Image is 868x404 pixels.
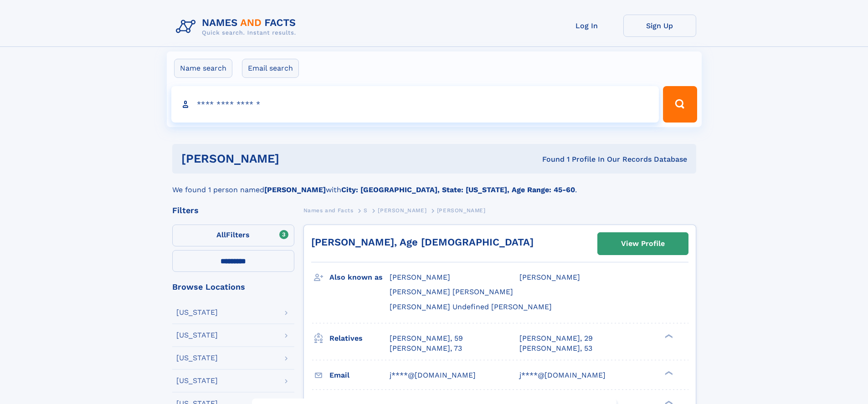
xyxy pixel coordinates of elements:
[378,205,426,216] a: [PERSON_NAME]
[176,332,218,339] div: [US_STATE]
[171,86,659,123] input: search input
[172,283,294,291] div: Browse Locations
[663,333,673,339] div: ❯
[216,230,226,239] span: All
[172,15,303,39] img: Logo Names and Facts
[264,185,326,194] b: [PERSON_NAME]
[390,343,462,353] a: [PERSON_NAME], 73
[598,233,688,255] a: View Profile
[519,273,580,281] span: [PERSON_NAME]
[174,59,232,78] label: Name search
[550,15,623,37] a: Log In
[364,205,368,216] a: S
[311,236,534,248] a: [PERSON_NAME], Age [DEMOGRAPHIC_DATA]
[329,331,390,346] h3: Relatives
[623,15,696,37] a: Sign Up
[176,354,218,362] div: [US_STATE]
[329,270,390,285] h3: Also known as
[437,207,486,214] span: [PERSON_NAME]
[390,333,463,343] a: [PERSON_NAME], 59
[181,153,411,164] h1: [PERSON_NAME]
[411,154,687,164] div: Found 1 Profile In Our Records Database
[172,225,294,246] label: Filters
[519,333,593,343] a: [PERSON_NAME], 29
[390,287,513,296] span: [PERSON_NAME] [PERSON_NAME]
[172,174,696,195] div: We found 1 person named with .
[242,59,299,78] label: Email search
[519,343,592,353] a: [PERSON_NAME], 53
[172,206,294,215] div: Filters
[390,273,450,281] span: [PERSON_NAME]
[663,86,697,123] button: Search Button
[341,185,575,194] b: City: [GEOGRAPHIC_DATA], State: [US_STATE], Age Range: 45-60
[663,370,673,376] div: ❯
[176,377,218,384] div: [US_STATE]
[621,233,665,254] div: View Profile
[329,368,390,383] h3: Email
[390,302,552,311] span: [PERSON_NAME] Undefined [PERSON_NAME]
[303,205,354,216] a: Names and Facts
[378,207,426,214] span: [PERSON_NAME]
[364,207,368,214] span: S
[176,309,218,316] div: [US_STATE]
